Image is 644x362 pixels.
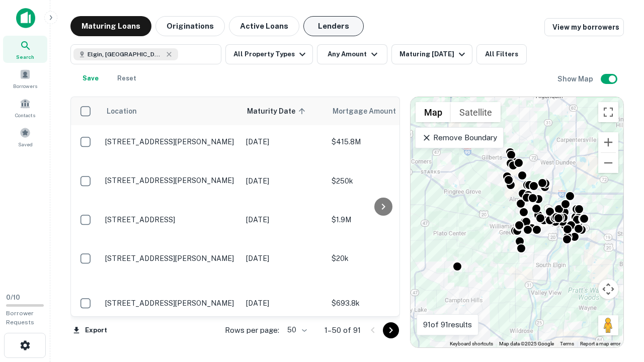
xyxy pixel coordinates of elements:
[411,97,623,347] div: 0 0
[105,176,236,185] p: [STREET_ADDRESS][PERSON_NAME]
[246,298,321,309] p: [DATE]
[3,65,47,92] a: Borrowers
[100,97,241,125] th: Location
[303,16,364,36] button: Lenders
[580,341,620,346] a: Report a map error
[332,298,432,309] p: $693.8k
[246,175,321,187] p: [DATE]
[3,123,47,150] a: Saved
[106,105,137,117] span: Location
[557,73,595,84] h6: Show Map
[399,48,468,60] div: Maturing [DATE]
[15,111,35,119] span: Contacts
[594,282,644,330] iframe: Chat Widget
[499,341,554,346] span: Map data ©2025 Google
[70,16,151,36] button: Maturing Loans
[383,322,399,338] button: Go to next page
[450,340,493,347] button: Keyboard shortcuts
[88,50,163,59] span: Elgin, [GEOGRAPHIC_DATA], [GEOGRAPHIC_DATA]
[333,105,409,117] span: Mortgage Amount
[332,175,432,187] p: $250k
[225,324,279,336] p: Rows per page:
[70,323,110,338] button: Export
[3,36,47,63] a: Search
[598,153,618,173] button: Zoom out
[111,68,143,88] button: Reset
[391,44,472,64] button: Maturing [DATE]
[246,136,321,147] p: [DATE]
[413,334,446,347] img: Google
[332,214,432,225] p: $1.9M
[18,140,33,148] span: Saved
[16,53,34,61] span: Search
[6,294,20,301] span: 0 / 10
[105,215,236,224] p: [STREET_ADDRESS]
[598,279,618,299] button: Map camera controls
[105,299,236,308] p: [STREET_ADDRESS][PERSON_NAME]
[283,323,308,337] div: 50
[229,16,299,36] button: Active Loans
[3,94,47,121] a: Contacts
[225,44,313,64] button: All Property Types
[413,334,446,347] a: Open this area in Google Maps (opens a new window)
[16,8,35,28] img: capitalize-icon.png
[247,105,308,117] span: Maturity Date
[241,97,327,125] th: Maturity Date
[6,310,34,326] span: Borrower Requests
[544,18,624,36] a: View my borrowers
[155,16,225,36] button: Originations
[246,253,321,264] p: [DATE]
[560,341,574,346] a: Terms
[74,68,107,88] button: Save your search to get updates of matches that match your search criteria.
[416,102,451,122] button: Show street map
[105,137,236,146] p: [STREET_ADDRESS][PERSON_NAME]
[332,136,432,147] p: $415.8M
[598,102,618,122] button: Toggle fullscreen view
[451,102,501,122] button: Show satellite imagery
[423,319,472,331] p: 91 of 91 results
[598,132,618,152] button: Zoom in
[325,324,361,336] p: 1–50 of 91
[246,214,321,225] p: [DATE]
[422,132,497,144] p: Remove Boundary
[332,253,432,264] p: $20k
[105,254,236,263] p: [STREET_ADDRESS][PERSON_NAME]
[13,82,37,90] span: Borrowers
[327,97,437,125] th: Mortgage Amount
[317,44,387,64] button: Any Amount
[476,44,527,64] button: All Filters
